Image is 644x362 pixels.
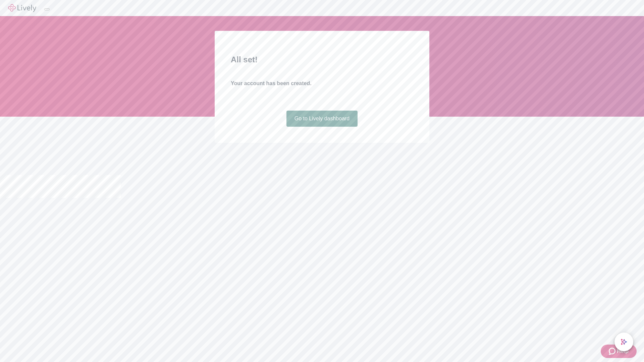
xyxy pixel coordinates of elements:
[609,347,617,355] svg: Zendesk support icon
[617,347,629,355] span: Help
[231,79,413,87] h4: Your account has been created.
[286,111,358,127] a: Go to Lively dashboard
[621,339,627,345] svg: Lively AI Assistant
[614,333,633,351] button: chat
[601,345,637,358] button: Zendesk support iconHelp
[44,8,50,10] button: Log out
[231,54,413,66] h2: All set!
[8,4,36,12] img: Lively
